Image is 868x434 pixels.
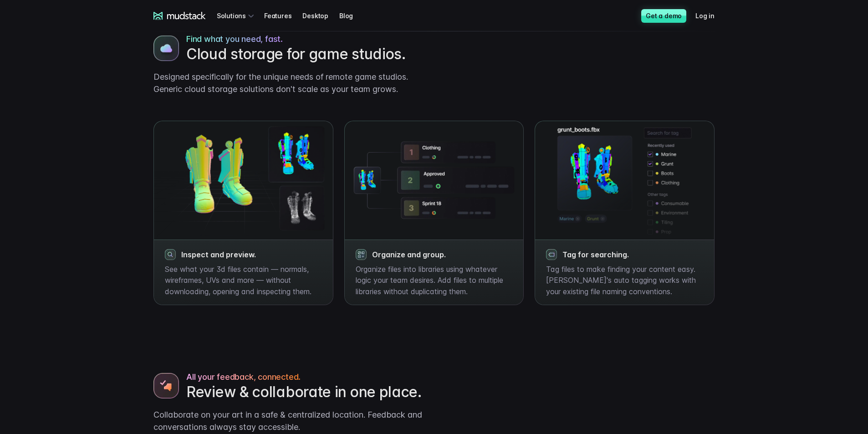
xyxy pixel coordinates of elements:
p: See what your 3d files contain — normals, wireframes, UVs and more — without downloading, opening... [165,264,322,297]
p: Organize files into libraries using whatever logic your team desires. Add files to multiple libra... [356,264,513,297]
span: All your feedback, connected. [186,371,301,383]
span: Last name [152,0,186,8]
div: Solutions [217,7,257,24]
h3: Organize and group. [372,250,513,259]
a: Features [264,7,302,24]
img: magnifying glass icon [165,249,176,260]
p: Collaborate on your art in a safe & centralized location. Feedback and conversations always stay ... [153,408,427,433]
span: Work with outsourced artists? [10,165,106,173]
a: mudstack logo [153,12,206,20]
a: Get a demo [641,9,686,23]
h3: Tag for searching. [562,250,703,259]
p: Designed specifically for the unique needs of remote game studios. Generic cloud storage solution... [153,71,427,95]
a: Blog [339,7,364,24]
span: Find what you need, fast. [186,33,283,45]
h3: Inspect and preview. [181,250,322,259]
span: Job title [152,38,177,46]
img: Boots model in normals, UVs and wireframe [154,121,333,239]
img: magnifying glass icon [356,249,367,260]
p: Tag files to make finding your content easy. [PERSON_NAME]'s auto tagging works with your existin... [546,264,703,297]
img: magnifying glass icon [546,249,557,260]
img: Boots model in normals, UVs and wireframe [153,373,179,398]
img: Boots model in normals, UVs and wireframe [535,121,714,239]
h2: Cloud storage for game studios. [186,45,427,63]
input: Work with outsourced artists? [2,165,8,171]
img: Boots model in normals, UVs and wireframe [345,121,524,239]
a: Log in [695,7,725,24]
img: Boots model in normals, UVs and wireframe [153,36,179,61]
a: Desktop [302,7,339,24]
span: Art team size [152,75,194,83]
h2: Review & collaborate in one place. [186,383,427,401]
